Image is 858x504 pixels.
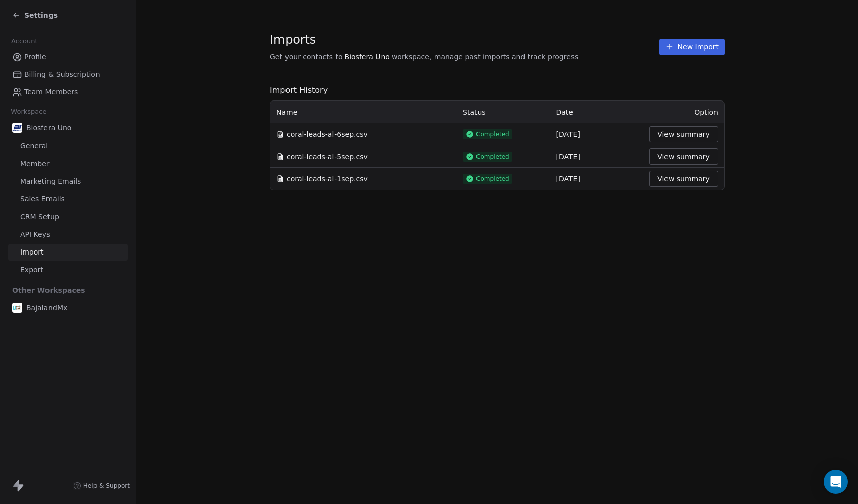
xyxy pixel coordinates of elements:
[20,212,59,222] span: CRM Setup
[8,48,128,65] a: Profile
[24,87,78,97] span: Team Members
[476,175,509,183] span: Completed
[824,470,848,494] div: Open Intercom Messenger
[24,10,58,20] span: Settings
[24,69,100,80] span: Billing & Subscription
[12,303,22,313] img: ppic-bajaland-logo.jpg
[287,152,368,162] span: coral-leads-al-5sep.csv
[276,107,297,117] span: Name
[83,482,130,490] span: Help & Support
[8,66,128,83] a: Billing & Subscription
[476,153,509,161] span: Completed
[556,129,638,139] div: [DATE]
[7,34,42,49] span: Account
[345,52,390,62] span: Biosfera Uno
[463,108,486,116] span: Status
[12,10,58,20] a: Settings
[8,191,128,208] a: Sales Emails
[20,265,43,275] span: Export
[20,247,43,258] span: Import
[20,229,50,240] span: API Keys
[287,174,368,184] span: coral-leads-al-1sep.csv
[556,174,638,184] div: [DATE]
[8,226,128,243] a: API Keys
[26,123,71,133] span: Biosfera Uno
[270,32,578,47] span: Imports
[8,84,128,100] a: Team Members
[8,209,128,225] a: CRM Setup
[556,108,573,116] span: Date
[8,282,89,298] span: Other Workspaces
[556,152,638,162] div: [DATE]
[20,176,81,187] span: Marketing Emails
[8,138,128,155] a: General
[392,52,578,62] span: workspace, manage past imports and track progress
[659,39,725,55] button: New Import
[694,108,718,116] span: Option
[24,52,46,62] span: Profile
[270,84,725,96] span: Import History
[270,52,343,62] span: Get your contacts to
[649,171,718,187] button: View summary
[7,104,51,119] span: Workspace
[20,159,50,169] span: Member
[8,173,128,190] a: Marketing Emails
[649,126,718,142] button: View summary
[20,194,65,205] span: Sales Emails
[8,156,128,172] a: Member
[8,262,128,278] a: Export
[20,141,48,152] span: General
[73,482,130,490] a: Help & Support
[287,129,368,139] span: coral-leads-al-6sep.csv
[12,123,22,133] img: biosfera-ppic.jpg
[26,303,67,313] span: BajalandMx
[476,130,509,138] span: Completed
[8,244,128,261] a: Import
[649,148,718,165] button: View summary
